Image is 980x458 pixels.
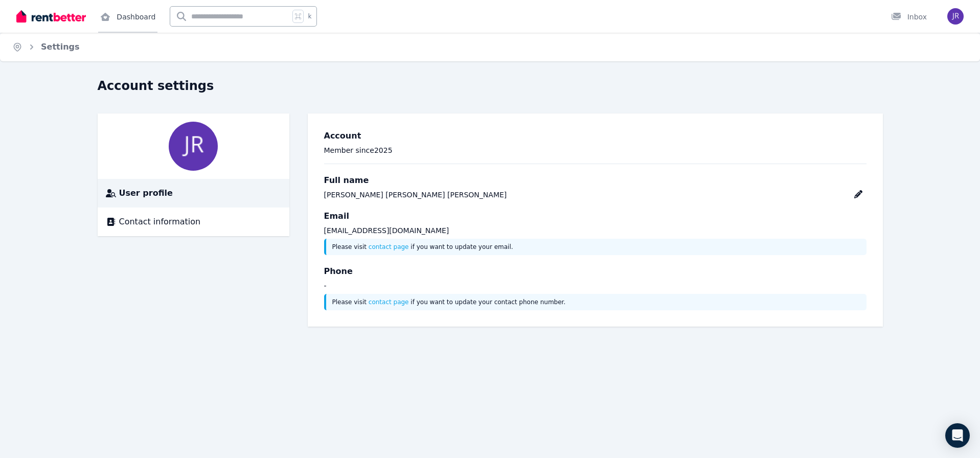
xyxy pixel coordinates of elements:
h3: Email [324,210,867,222]
span: User profile [119,187,173,199]
p: - [324,281,867,291]
a: Contact information [106,216,281,228]
p: Please visit if you want to update your email. [332,243,860,251]
a: User profile [106,187,281,199]
img: Jorge Thiago Mendonca Farias da Rosa [169,122,218,171]
h1: Account settings [98,78,214,94]
h3: Full name [324,174,867,187]
div: [PERSON_NAME] [PERSON_NAME] [PERSON_NAME] [324,190,507,200]
img: RentBetter [16,9,86,24]
img: Jorge Thiago Mendonca Farias da Rosa [947,8,964,25]
p: Member since 2025 [324,145,867,155]
span: k [308,12,311,20]
p: Please visit if you want to update your contact phone number. [332,298,860,306]
a: Settings [41,42,80,52]
a: contact page [369,299,409,306]
a: contact page [369,243,409,250]
div: Open Intercom Messenger [945,423,970,448]
div: Inbox [891,12,927,22]
h3: Account [324,130,867,142]
span: Contact information [119,216,201,228]
p: [EMAIL_ADDRESS][DOMAIN_NAME] [324,225,867,236]
h3: Phone [324,265,867,278]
